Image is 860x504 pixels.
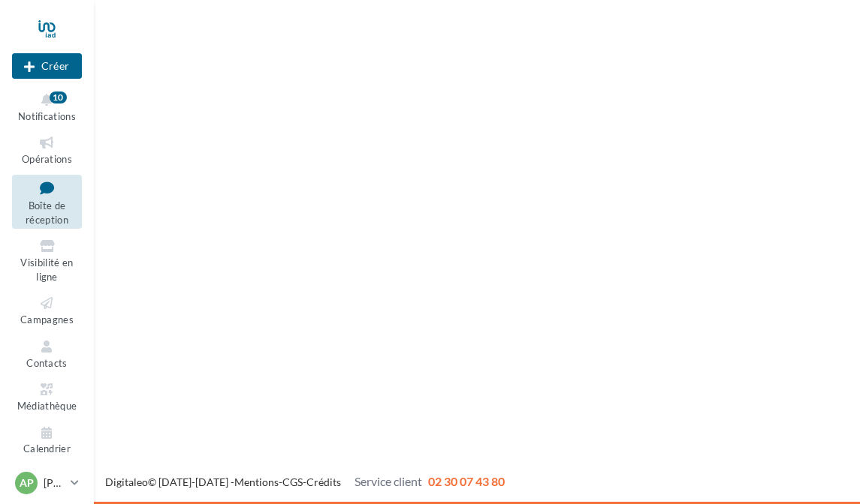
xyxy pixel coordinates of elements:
[12,469,82,497] a: AP [PERSON_NAME]
[12,175,82,229] a: Boîte de réception
[18,110,76,122] span: Notifications
[105,475,505,488] span: © [DATE]-[DATE] - - -
[20,256,73,283] span: Visibilité en ligne
[12,53,82,79] button: Créer
[12,292,82,328] a: Campagnes
[12,88,82,125] button: Notifications 10
[306,475,341,488] a: Crédits
[22,153,72,165] span: Opérations
[12,235,82,286] a: Visibilité en ligne
[20,313,74,325] span: Campagnes
[282,475,303,488] a: CGS
[12,53,82,79] div: Nouvelle campagne
[23,443,71,455] span: Calendrier
[105,475,148,488] a: Digitaleo
[44,475,65,490] p: [PERSON_NAME]
[12,421,82,458] a: Calendrier
[12,378,82,415] a: Médiathèque
[12,335,82,372] a: Contacts
[428,474,505,488] span: 02 30 07 43 80
[234,475,279,488] a: Mentions
[20,475,34,490] span: AP
[355,474,422,488] span: Service client
[26,357,68,369] span: Contacts
[12,131,82,168] a: Opérations
[17,400,77,412] span: Médiathèque
[50,91,67,103] div: 10
[26,199,68,226] span: Boîte de réception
